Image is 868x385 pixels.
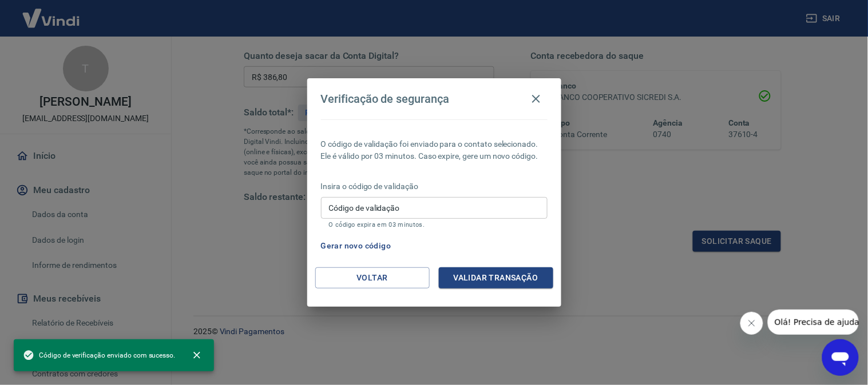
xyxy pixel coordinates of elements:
[7,8,96,17] span: Olá! Precisa de ajuda?
[439,267,553,288] button: Validar transação
[315,267,430,288] button: Voltar
[822,339,859,376] iframe: Botão para abrir a janela de mensagens
[329,221,540,228] p: O código expira em 03 minutos.
[316,235,396,256] button: Gerar novo código
[740,312,763,335] iframe: Fechar mensagem
[321,138,548,162] p: O código de validação foi enviado para o contato selecionado. Ele é válido por 03 minutos. Caso e...
[321,92,450,106] h4: Verificação de segurança
[23,350,175,361] span: Código de verificação enviado com sucesso.
[768,310,859,335] iframe: Mensagem da empresa
[321,181,548,192] p: Insira o código de validação
[184,343,209,368] button: close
